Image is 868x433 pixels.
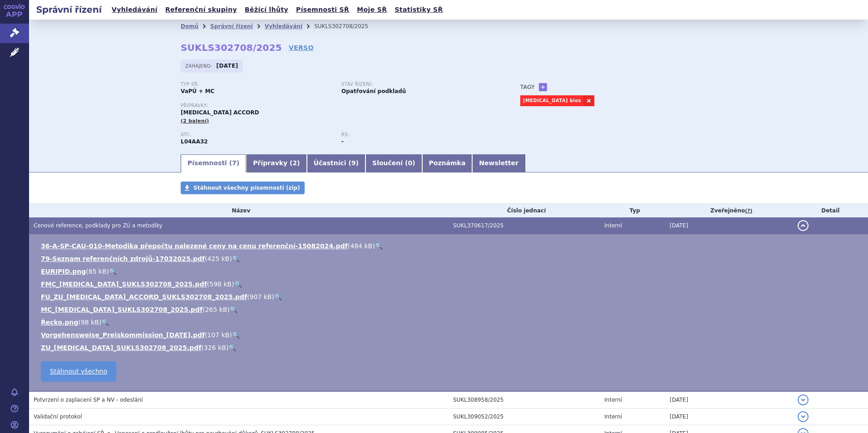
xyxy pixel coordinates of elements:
span: 2 [293,159,297,167]
span: 907 kB [250,293,272,300]
strong: VaPÚ + MC [181,88,214,94]
button: detail [798,220,809,231]
th: Detail [793,204,868,217]
a: FMC_[MEDICAL_DATA]_SUKLS302708_2025.pdf [41,280,207,288]
span: Zahájeno: [185,62,214,69]
strong: SUKLS302708/2025 [181,42,282,53]
h2: Správní řízení [29,3,109,16]
li: ( ) [41,305,859,314]
span: 9 [351,159,356,167]
p: Stav řízení: [341,82,493,87]
td: [DATE] [665,217,793,234]
a: [MEDICAL_DATA] bios [520,95,583,106]
p: Typ SŘ: [181,82,332,87]
th: Typ [600,204,665,217]
span: Potvrzení o zaplacení SP a NV - odeslání [34,397,143,403]
a: ZU_[MEDICAL_DATA]_SUKLS302708_2025.pdf [41,344,202,351]
span: 7 [232,159,237,167]
a: 🔍 [232,255,240,262]
td: [DATE] [665,391,793,408]
span: 85 kB [89,268,107,275]
a: VERSO [289,43,314,52]
a: 79-Seznam referenčních zdrojů-17032025.pdf [41,255,205,262]
span: Cenové reference, podklady pro ZÚ a metodiky [34,222,163,229]
a: Účastníci (9) [307,154,365,172]
th: Zveřejněno [665,204,793,217]
a: Newsletter [472,154,525,172]
span: (2 balení) [181,118,209,124]
span: 425 kB [207,255,230,262]
li: ( ) [41,343,859,352]
a: Statistiky SŘ [392,4,445,16]
span: 484 kB [350,242,372,250]
li: SUKLS302708/2025 [314,20,380,33]
span: 107 kB [207,331,230,339]
span: Interní [604,222,622,229]
a: Vyhledávání [109,4,160,16]
span: Interní [604,413,622,420]
span: 265 kB [205,306,227,313]
a: 🔍 [101,319,109,326]
a: 🔍 [230,306,237,313]
a: 🔍 [375,242,383,250]
a: Řecko.png [41,319,78,326]
a: 🔍 [274,293,282,300]
h3: Tagy [520,82,535,93]
a: 36-A-SP-CAU-010-Metodika přepočtu nalezené ceny na cenu referenční-15082024.pdf [41,242,348,250]
a: Správní řízení [210,23,253,30]
a: Stáhnout všechny písemnosti (zip) [181,182,305,194]
a: Moje SŘ [354,4,390,16]
a: Domů [181,23,198,30]
strong: - [341,138,344,145]
a: 🔍 [234,280,242,288]
strong: APREMILAST [181,138,208,145]
a: 🔍 [232,331,240,339]
strong: [DATE] [217,63,238,69]
span: Validační protokol [34,413,82,420]
td: [DATE] [665,408,793,425]
p: ATC: [181,132,332,138]
strong: Opatřování podkladů [341,88,406,94]
a: Přípravky (2) [246,154,306,172]
span: 98 kB [81,319,99,326]
a: 🔍 [228,344,236,351]
li: ( ) [41,330,859,340]
a: + [539,83,547,91]
li: ( ) [41,267,859,276]
td: SUKL370617/2025 [449,217,600,234]
th: Číslo jednací [449,204,600,217]
a: Stáhnout všechno [41,361,116,382]
a: MC_[MEDICAL_DATA]_SUKLS302708_2025.pdf [41,306,202,313]
a: Běžící lhůty [242,4,291,16]
span: Interní [604,397,622,403]
li: ( ) [41,280,859,289]
a: Písemnosti SŘ [293,4,352,16]
a: FU_ZU_[MEDICAL_DATA]_ACCORD_SUKLS302708_2025.pdf [41,293,247,300]
abbr: (?) [745,208,752,214]
span: 326 kB [204,344,226,351]
li: ( ) [41,318,859,327]
a: Písemnosti (7) [181,154,246,172]
a: Vorgehensweise_Preiskommission_[DATE].pdf [41,331,205,339]
button: detail [798,411,809,422]
td: SUKL308958/2025 [449,391,600,408]
a: EURIPID.png [41,268,86,275]
th: Název [29,204,449,217]
a: Sloučení (0) [365,154,422,172]
button: detail [798,394,809,405]
a: Vyhledávání [265,23,302,30]
a: 🔍 [109,268,117,275]
p: RS: [341,132,493,138]
a: Poznámka [422,154,473,172]
li: ( ) [41,241,859,251]
li: ( ) [41,292,859,301]
span: 0 [408,159,412,167]
span: [MEDICAL_DATA] ACCORD [181,109,259,116]
span: Stáhnout všechny písemnosti (zip) [193,185,300,191]
p: Přípravky: [181,103,502,108]
span: 598 kB [209,280,232,288]
a: Referenční skupiny [163,4,240,16]
td: SUKL309052/2025 [449,408,600,425]
li: ( ) [41,254,859,263]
